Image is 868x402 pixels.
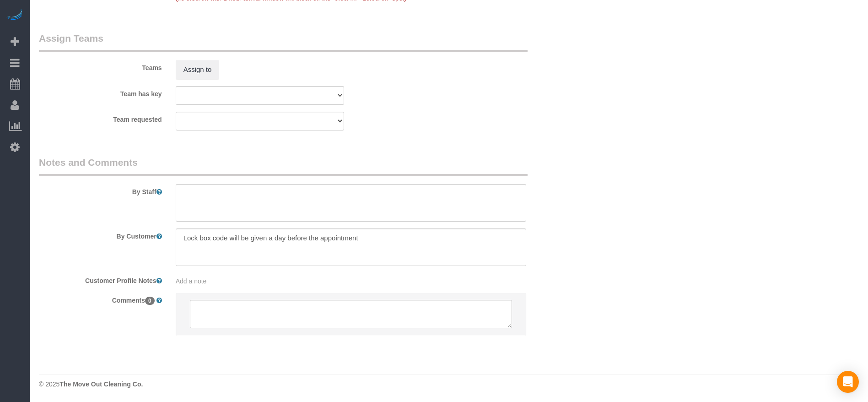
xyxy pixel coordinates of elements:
[39,380,859,389] div: © 2025
[32,228,169,241] label: By Customer
[837,371,859,393] div: Open Intercom Messenger
[32,273,169,285] label: Customer Profile Notes
[39,156,528,176] legend: Notes and Comments
[5,9,24,22] img: Automaid Logo
[32,86,169,98] label: Team has key
[32,112,169,124] label: Team requested
[176,60,220,79] button: Assign to
[145,297,155,305] span: 0
[32,293,169,305] label: Comments
[32,60,169,72] label: Teams
[39,32,528,52] legend: Assign Teams
[59,380,143,388] strong: The Move Out Cleaning Co.
[32,184,169,196] label: By Staff
[176,277,207,285] span: Add a note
